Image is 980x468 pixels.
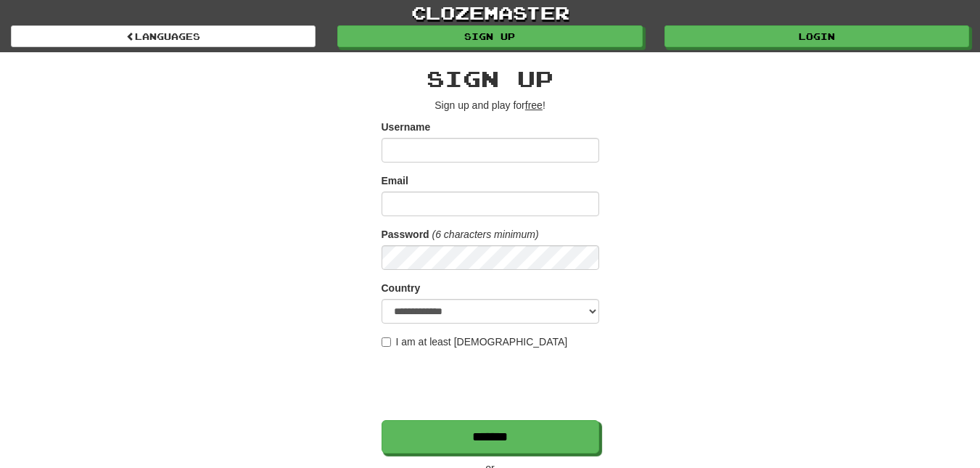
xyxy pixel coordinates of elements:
[382,98,599,112] p: Sign up and play for !
[382,173,408,188] label: Email
[382,120,431,134] label: Username
[432,229,539,240] em: (6 characters minimum)
[382,337,391,347] input: I am at least [DEMOGRAPHIC_DATA]
[337,25,642,47] a: Sign up
[382,281,421,295] label: Country
[382,67,599,91] h2: Sign up
[382,227,429,242] label: Password
[382,334,568,349] label: I am at least [DEMOGRAPHIC_DATA]
[382,356,602,413] iframe: reCAPTCHA
[11,25,316,47] a: Languages
[525,99,543,111] u: free
[664,25,969,47] a: Login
